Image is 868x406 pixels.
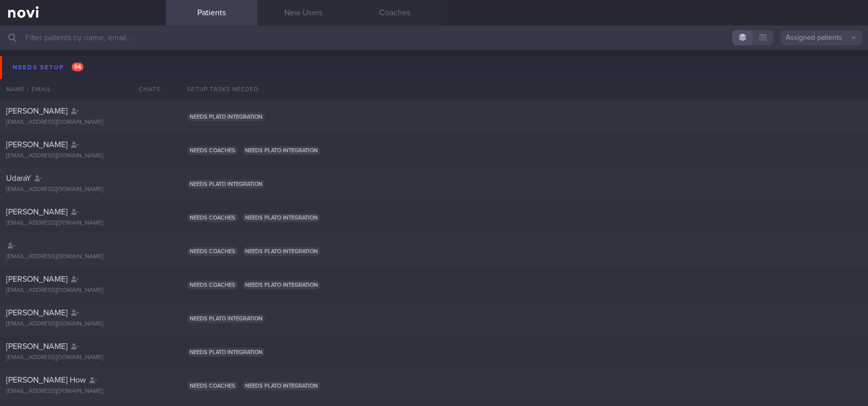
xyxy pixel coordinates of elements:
[187,213,238,222] span: Needs coaches
[6,174,31,182] span: UdaraY
[6,320,160,328] div: [EMAIL_ADDRESS][DOMAIN_NAME]
[187,348,265,357] span: Needs plato integration
[243,213,320,222] span: Needs plato integration
[187,180,265,188] span: Needs plato integration
[181,79,868,99] div: Setup tasks needed
[6,152,160,160] div: [EMAIL_ADDRESS][DOMAIN_NAME]
[187,247,238,256] span: Needs coaches
[6,376,86,384] span: [PERSON_NAME] How
[6,354,160,362] div: [EMAIL_ADDRESS][DOMAIN_NAME]
[187,281,238,289] span: Needs coaches
[243,146,320,155] span: Needs plato integration
[6,253,160,261] div: [EMAIL_ADDRESS][DOMAIN_NAME]
[187,382,238,390] span: Needs coaches
[6,141,68,149] span: [PERSON_NAME]
[187,146,238,155] span: Needs coaches
[6,220,160,227] div: [EMAIL_ADDRESS][DOMAIN_NAME]
[187,113,265,121] span: Needs plato integration
[72,63,83,71] span: 94
[781,30,862,45] button: Assigned patients
[6,388,160,395] div: [EMAIL_ADDRESS][DOMAIN_NAME]
[6,287,160,294] div: [EMAIL_ADDRESS][DOMAIN_NAME]
[6,186,160,194] div: [EMAIL_ADDRESS][DOMAIN_NAME]
[243,281,320,289] span: Needs plato integration
[6,309,68,317] span: [PERSON_NAME]
[243,382,320,390] span: Needs plato integration
[125,79,166,99] div: Chats
[187,314,265,323] span: Needs plato integration
[6,208,68,216] span: [PERSON_NAME]
[6,119,160,126] div: [EMAIL_ADDRESS][DOMAIN_NAME]
[6,275,68,283] span: [PERSON_NAME]
[243,247,320,256] span: Needs plato integration
[6,107,68,115] span: [PERSON_NAME]
[10,61,86,74] div: Needs setup
[6,342,68,350] span: [PERSON_NAME]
